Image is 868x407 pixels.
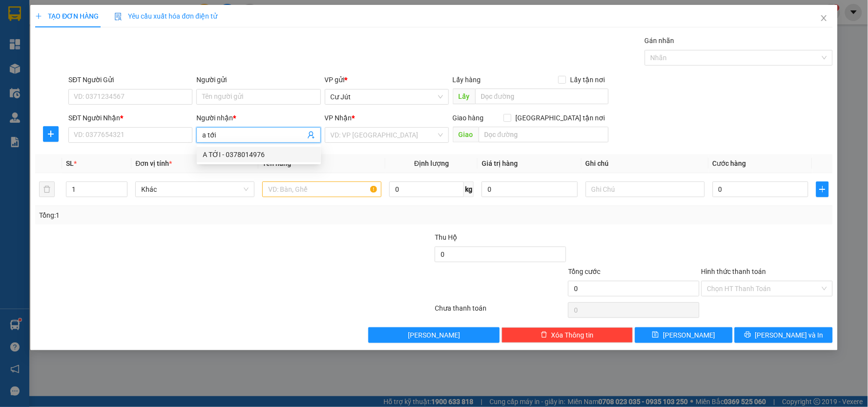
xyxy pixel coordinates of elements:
[414,159,449,167] span: Định lượng
[68,74,192,85] div: SĐT Người Gửi
[434,303,567,320] div: Chưa thanh toán
[713,159,746,167] span: Cước hàng
[114,12,217,20] span: Yêu cầu xuất hóa đơn điện tử
[479,127,609,142] input: Dọc đường
[307,131,315,139] span: user-add
[663,330,715,340] span: [PERSON_NAME]
[203,149,315,160] div: A TỚI - 0378014976
[8,8,57,20] div: Cư Jút
[735,327,833,343] button: printer[PERSON_NAME] và In
[635,327,733,343] button: save[PERSON_NAME]
[645,37,675,45] label: Gán nhãn
[114,13,122,21] img: icon
[817,185,828,193] span: plus
[141,182,249,197] span: Khác
[582,154,709,173] th: Ghi chú
[43,130,58,138] span: plus
[68,113,192,123] div: SĐT Người Nhận
[135,159,172,167] span: Đơn vị tính
[368,327,500,343] button: [PERSON_NAME]
[64,9,87,20] span: Nhận:
[816,181,828,197] button: plus
[453,114,484,122] span: Giao hàng
[453,76,481,84] span: Lấy hàng
[744,331,751,339] span: printer
[475,89,609,104] input: Dọc đường
[435,233,457,241] span: Thu Hộ
[196,74,320,85] div: Người gửi
[325,114,352,122] span: VP Nhận
[810,5,838,32] button: Close
[39,210,335,221] div: Tổng: 1
[66,159,74,167] span: SL
[196,113,320,123] div: Người nhận
[511,113,609,123] span: [GEOGRAPHIC_DATA] tận nơi
[551,330,594,340] span: Xóa Thông tin
[35,13,42,20] span: plus
[755,330,824,340] span: [PERSON_NAME] và In
[331,90,443,104] span: Cư Jút
[64,55,163,69] div: 0822000891
[453,89,475,104] span: Lấy
[43,126,59,142] button: plus
[652,331,659,339] span: save
[541,331,548,339] span: delete
[39,181,55,197] button: delete
[482,159,518,167] span: Giá trị hàng
[35,12,99,20] span: TẠO ĐƠN HÀNG
[820,14,828,22] span: close
[453,127,479,142] span: Giao
[586,181,705,197] input: Ghi Chú
[8,9,23,20] span: Gửi:
[325,74,449,85] div: VP gửi
[408,330,460,340] span: [PERSON_NAME]
[197,147,321,162] div: A TỚI - 0378014976
[568,268,600,275] span: Tổng cước
[566,74,609,85] span: Lấy tận nơi
[64,44,163,55] div: VINH
[464,181,474,197] span: kg
[64,8,163,44] div: Dãy 4-B15 bến xe [GEOGRAPHIC_DATA]
[262,181,381,197] input: VD: Bàn, Ghế
[502,327,633,343] button: deleteXóa Thông tin
[701,268,766,275] label: Hình thức thanh toán
[482,181,578,197] input: 0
